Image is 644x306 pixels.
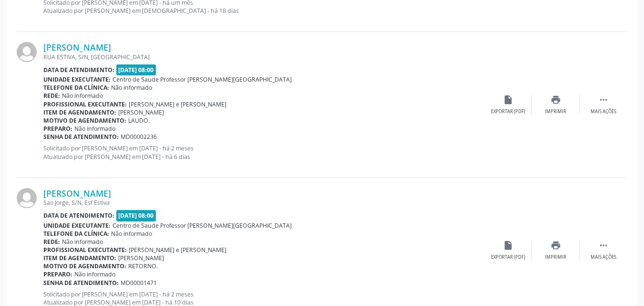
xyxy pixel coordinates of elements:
[112,222,292,230] span: Centro de Saude Professor [PERSON_NAME][GEOGRAPHIC_DATA]
[43,108,116,116] b: Item de agendamento:
[491,108,525,115] div: Exportar (PDF)
[551,95,561,105] i: print
[116,64,156,75] span: [DATE] 08:00
[545,108,566,115] div: Imprimir
[112,75,292,84] span: Centro de Saude Professor [PERSON_NAME][GEOGRAPHIC_DATA]
[62,238,103,246] span: Não informado
[129,100,226,108] span: [PERSON_NAME] e [PERSON_NAME]
[43,116,126,125] b: Motivo de agendamento:
[491,254,525,261] div: Exportar (PDF)
[43,279,119,287] b: Senha de atendimento:
[43,92,60,100] b: Rede:
[43,199,484,207] div: Sao Jorge, S/N, Esf Estiva
[121,133,157,141] span: MD00002236
[43,238,60,246] b: Rede:
[598,95,609,105] i: 
[591,254,616,261] div: Mais ações
[129,246,226,254] span: [PERSON_NAME] e [PERSON_NAME]
[43,211,114,220] b: Data de atendimento:
[43,188,111,199] a: [PERSON_NAME]
[111,230,152,238] span: Não informado
[43,66,114,74] b: Data de atendimento:
[43,270,72,278] b: Preparo:
[43,125,72,133] b: Preparo:
[111,84,152,92] span: Não informado
[43,100,127,108] b: Profissional executante:
[74,270,115,278] span: Não informado
[43,75,111,84] b: Unidade executante:
[43,53,484,61] div: RUA ESTIVA, S/N, [GEOGRAPHIC_DATA]
[551,240,561,251] i: print
[128,262,158,270] span: RETORNO.
[43,144,484,160] p: Solicitado por [PERSON_NAME] em [DATE] - há 2 meses Atualizado por [PERSON_NAME] em [DATE] - há 6...
[116,210,156,221] span: [DATE] 08:00
[43,222,111,230] b: Unidade executante:
[118,108,164,116] span: [PERSON_NAME]
[43,230,109,238] b: Telefone da clínica:
[62,92,103,100] span: Não informado
[128,116,150,125] span: LAUDO.
[503,240,513,251] i: insert_drive_file
[74,125,115,133] span: Não informado
[43,42,111,53] a: [PERSON_NAME]
[121,279,157,287] span: MD00001471
[503,95,513,105] i: insert_drive_file
[591,108,616,115] div: Mais ações
[43,262,126,270] b: Motivo de agendamento:
[17,188,37,208] img: img
[17,42,37,62] img: img
[43,133,119,141] b: Senha de atendimento:
[43,254,116,262] b: Item de agendamento:
[43,246,127,254] b: Profissional executante:
[545,254,566,261] div: Imprimir
[598,240,609,251] i: 
[43,84,109,92] b: Telefone da clínica:
[118,254,164,262] span: [PERSON_NAME]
